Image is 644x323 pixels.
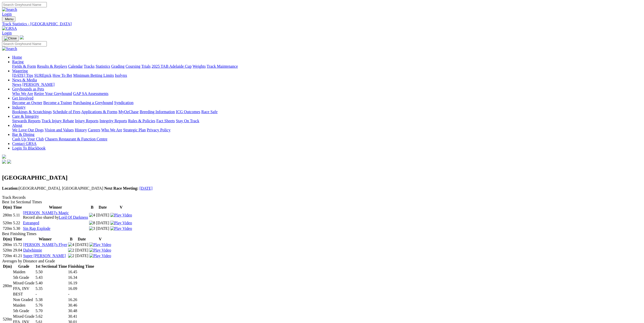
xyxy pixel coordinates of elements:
[12,60,24,64] a: Racing
[23,248,42,252] a: Dalwhinnie
[45,137,107,141] a: Chasers Restaurant & Function Centre
[2,26,17,31] img: GRSA
[2,12,12,16] a: Login
[3,269,12,302] td: 280m
[12,78,37,82] a: News & Media
[75,248,88,252] text: [DATE]
[68,269,94,275] td: 16.45
[2,259,642,263] div: Averages by Distance and Grade
[75,128,87,132] a: History
[13,269,35,275] td: Maiden
[12,137,44,141] a: Cash Up Your Club
[35,292,67,297] td: -
[96,213,109,217] text: [DATE]
[23,205,88,210] th: Winner
[96,205,110,210] th: Date
[68,314,94,319] td: 30.41
[2,22,642,26] a: Track Statistics - [GEOGRAPHIC_DATA]
[68,308,94,313] td: 30.48
[53,73,72,78] a: How To Bet
[20,35,24,39] img: logo-grsa-white.png
[139,186,153,190] a: [DATE]
[89,242,111,247] a: View replay
[89,242,111,247] img: Play Video
[2,195,642,200] div: Track Records
[99,119,127,123] a: Integrity Reports
[201,110,217,114] a: Race Safe
[141,64,151,68] a: Trials
[75,242,88,247] text: [DATE]
[13,275,35,280] td: 5th Grade
[2,186,103,190] span: [GEOGRAPHIC_DATA], [GEOGRAPHIC_DATA]
[43,101,72,105] a: Become a Trainer
[12,96,33,100] a: Get Involved
[111,64,124,68] a: Grading
[68,303,94,308] td: 30.46
[68,281,94,286] td: 16.19
[12,128,642,132] div: About
[13,248,22,252] text: 29.04
[53,110,80,114] a: Schedule of Fees
[118,110,139,114] a: MyOzChase
[12,101,42,105] a: Become an Owner
[75,119,98,123] a: Injury Reports
[96,64,110,68] a: Statistics
[12,110,642,114] div: Industry
[12,128,44,132] a: We Love Our Dogs
[84,64,95,68] a: Tracks
[3,205,12,210] th: D(m)
[23,211,69,215] a: [PERSON_NAME]'s Magic
[12,123,22,128] a: About
[75,254,88,258] text: [DATE]
[68,297,94,302] td: 16.26
[89,254,111,258] a: View replay
[101,128,122,132] a: Who We Are
[89,248,111,252] a: View replay
[89,221,95,225] img: 8
[12,114,39,118] a: Care & Integrity
[2,200,642,204] div: Best 1st Sectional Times
[22,82,54,87] a: [PERSON_NAME]
[12,64,36,68] a: Fields & Form
[2,2,47,7] input: Search
[147,128,171,132] a: Privacy Policy
[35,286,67,291] td: 5.35
[13,254,22,258] text: 41.21
[156,119,175,123] a: Fact Sheets
[3,253,12,258] td: 720m
[12,82,642,87] div: News & Media
[23,221,39,225] a: Estranged
[89,205,95,210] th: B
[13,237,22,242] th: Time
[13,292,35,297] td: BEST
[37,64,67,68] a: Results & Replays
[88,128,100,132] a: Careers
[2,186,19,190] b: Location:
[13,221,20,225] text: 5.22
[104,186,138,190] b: Next Race Meeting:
[13,314,35,319] td: Mixed Grade
[23,242,67,247] a: [PERSON_NAME]'s Flyer
[96,221,109,225] text: [DATE]
[2,232,642,236] div: Best Finishing Times
[68,292,94,297] td: -
[3,226,12,231] td: 720m
[123,128,146,132] a: Strategic Plan
[126,64,140,68] a: Coursing
[23,254,66,258] a: Super [PERSON_NAME]
[13,264,35,269] th: Grade
[12,137,642,141] div: Bar & Dining
[12,91,642,96] div: Greyhounds as Pets
[4,36,17,40] img: Close
[12,64,642,69] div: Racing
[3,264,12,269] th: D(m)
[68,275,94,280] td: 16.34
[2,31,12,35] a: Login
[2,36,19,41] button: Toggle navigation
[128,119,155,123] a: Rules & Policies
[89,237,111,242] th: V
[35,308,67,313] td: 5.70
[12,110,52,114] a: Bookings & Scratchings
[73,73,114,78] a: Minimum Betting Limits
